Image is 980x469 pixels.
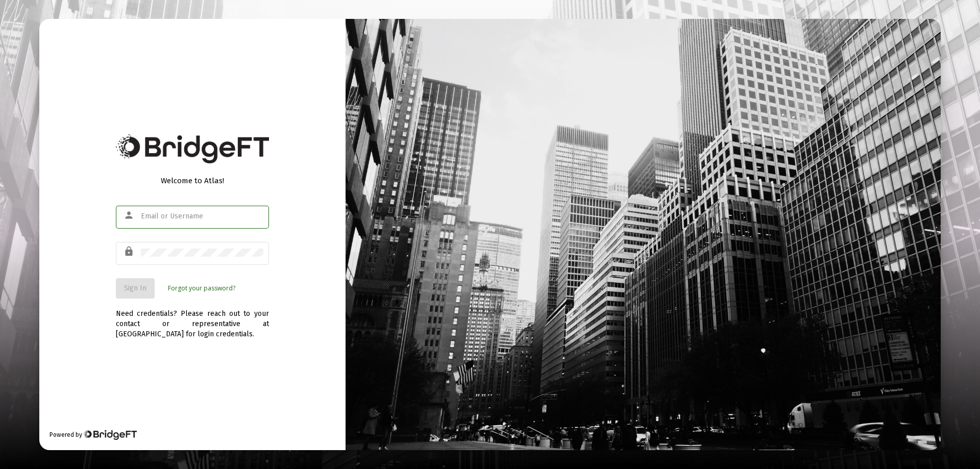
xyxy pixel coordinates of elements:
div: Need credentials? Please reach out to your contact or representative at [GEOGRAPHIC_DATA] for log... [116,299,269,339]
input: Email or Username [141,212,263,220]
a: Forgot your password? [168,283,235,293]
img: Bridge Financial Technology Logo [83,430,137,440]
span: Sign In [124,284,146,292]
button: Sign In [116,278,155,299]
div: Welcome to Atlas! [116,176,269,186]
mat-icon: lock [124,245,136,258]
div: Powered by [50,430,137,440]
mat-icon: person [124,209,136,221]
img: Bridge Financial Technology Logo [116,134,269,163]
